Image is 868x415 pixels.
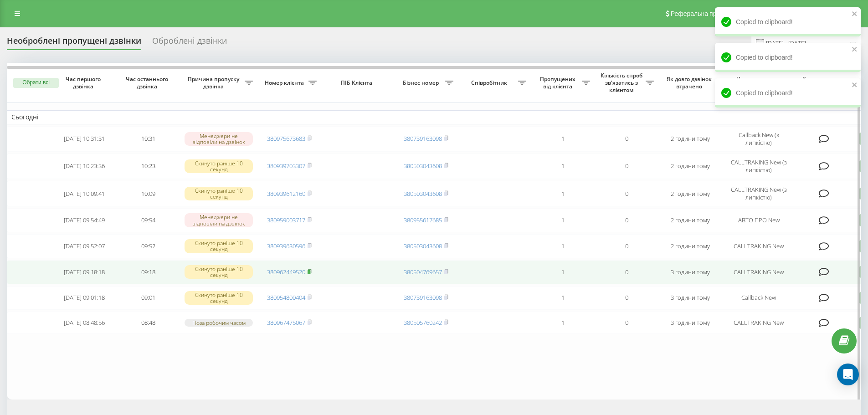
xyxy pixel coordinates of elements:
td: 09:54 [116,208,180,232]
td: 0 [595,181,658,206]
div: Скинуто раніше 10 секунд [185,159,253,173]
td: 2 години тому [658,126,722,152]
div: Open Intercom Messenger [837,364,859,385]
td: 0 [595,260,658,284]
div: Скинуто раніше 10 секунд [185,239,253,253]
span: ПІБ Клієнта [329,79,386,87]
td: 1 [531,312,595,334]
span: Час першого дзвінка [60,76,109,90]
div: Скинуто раніше 10 секунд [185,265,253,279]
a: 380962449520 [267,268,305,276]
a: 380975673683 [267,134,305,143]
td: 08:48 [116,312,180,334]
span: Реферальна програма [671,10,738,17]
td: CALLTRAKING New (з липкістю) [722,181,795,206]
td: Callback New (з липкістю) [722,126,795,152]
a: 380503043608 [404,242,442,250]
td: CALLTRAKING New [722,312,795,334]
span: Співробітник [462,79,518,87]
td: АВТО ПРО New [722,208,795,232]
div: Оброблені дзвінки [152,36,227,50]
div: Copied to clipboard! [715,78,861,108]
td: 2 години тому [658,208,722,232]
a: 380939703307 [267,162,305,170]
td: CALLTRAKING New (з липкістю) [722,154,795,179]
td: 0 [595,126,658,152]
td: 0 [595,208,658,232]
td: 2 години тому [658,181,722,206]
td: 0 [595,312,658,334]
td: 09:52 [116,234,180,258]
a: 380503043608 [404,190,442,198]
td: [DATE] 10:31:31 [52,126,116,152]
td: 1 [531,208,595,232]
td: [DATE] 08:48:56 [52,312,116,334]
td: Callback New [722,286,795,310]
div: Скинуто раніше 10 секунд [185,291,253,305]
td: 0 [595,154,658,179]
td: 1 [531,286,595,310]
td: 10:09 [116,181,180,206]
span: Час останнього дзвінка [123,76,173,90]
div: Необроблені пропущені дзвінки [7,36,141,50]
td: 10:23 [116,154,180,179]
td: [DATE] 10:23:36 [52,154,116,179]
td: 1 [531,154,595,179]
a: 380505760242 [404,318,442,327]
a: 380939612160 [267,190,305,198]
td: 2 години тому [658,154,722,179]
span: Номер клієнта [262,79,308,87]
span: Причина пропуску дзвінка [185,76,245,90]
td: 0 [595,234,658,258]
a: 380503043608 [404,162,442,170]
td: [DATE] 09:18:18 [52,260,116,284]
div: Скинуто раніше 10 секунд [185,187,253,200]
span: Як довго дзвінок втрачено [666,76,715,90]
span: Бізнес номер [399,79,445,87]
a: 380504769657 [404,268,442,276]
td: [DATE] 09:01:18 [52,286,116,310]
td: 3 години тому [658,286,722,310]
button: close [852,81,858,90]
div: Поза робочим часом [185,319,253,327]
div: Copied to clipboard! [715,7,861,36]
span: Пропущених від клієнта [535,76,582,90]
td: 0 [595,286,658,310]
div: Менеджери не відповіли на дзвінок [185,132,253,146]
a: 380739163098 [404,293,442,302]
td: [DATE] 09:52:07 [52,234,116,258]
div: Менеджери не відповіли на дзвінок [185,213,253,227]
td: 1 [531,126,595,152]
td: 3 години тому [658,260,722,284]
td: 10:31 [116,126,180,152]
span: Кількість спроб зв'язатись з клієнтом [599,72,646,93]
a: 380967475067 [267,318,305,327]
a: 380739163098 [404,134,442,143]
td: CALLTRAKING New [722,234,795,258]
a: 380939630596 [267,242,305,250]
button: close [852,46,858,54]
div: Copied to clipboard! [715,43,861,72]
td: 09:18 [116,260,180,284]
td: CALLTRAKING New [722,260,795,284]
button: Обрати всі [13,78,59,88]
td: 1 [531,234,595,258]
td: [DATE] 09:54:49 [52,208,116,232]
td: [DATE] 10:09:41 [52,181,116,206]
td: 1 [531,181,595,206]
td: 09:01 [116,286,180,310]
a: 380954800404 [267,293,305,302]
a: 380959003717 [267,216,305,224]
button: close [852,10,858,19]
td: 2 години тому [658,234,722,258]
td: 3 години тому [658,312,722,334]
a: 380955617685 [404,216,442,224]
td: 1 [531,260,595,284]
